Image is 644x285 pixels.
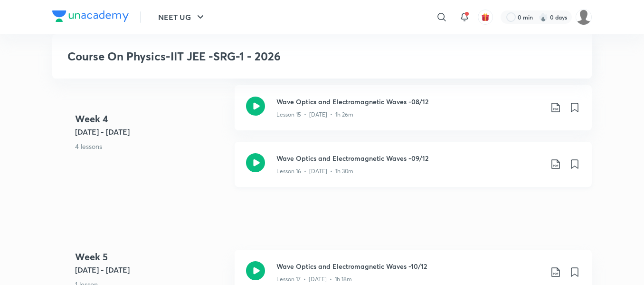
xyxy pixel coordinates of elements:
h5: [DATE] - [DATE] [75,264,227,275]
p: Lesson 15 • [DATE] • 1h 26m [276,110,353,119]
a: Wave Optics and Electromagnetic Waves -09/12Lesson 16 • [DATE] • 1h 30m [235,142,592,198]
h4: Week 5 [75,250,227,264]
h3: Wave Optics and Electromagnetic Waves -09/12 [276,153,542,163]
p: Lesson 17 • [DATE] • 1h 18m [276,275,352,284]
img: Company Logo [52,10,129,22]
button: avatar [478,10,493,25]
p: 4 lessons [75,141,227,151]
a: Company Logo [52,10,129,24]
p: Lesson 16 • [DATE] • 1h 30m [276,167,353,176]
h3: Course On Physics-IIT JEE -SRG-1 - 2026 [67,49,439,63]
img: avatar [481,13,490,21]
button: NEET UG [152,8,212,27]
h3: Wave Optics and Electromagnetic Waves -10/12 [276,261,542,271]
img: Gopal Kumar [576,9,592,25]
img: streak [539,12,548,22]
h5: [DATE] - [DATE] [75,126,227,138]
h3: Wave Optics and Electromagnetic Waves -08/12 [276,97,542,107]
h4: Week 4 [75,112,227,126]
a: Wave Optics and Electromagnetic Waves -08/12Lesson 15 • [DATE] • 1h 26m [235,85,592,142]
